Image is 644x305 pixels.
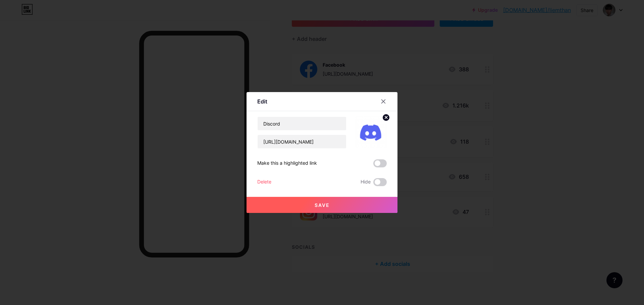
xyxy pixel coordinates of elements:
input: Title [258,117,346,130]
button: Save [247,197,397,213]
div: Edit [257,97,267,105]
span: Hide [361,178,371,186]
input: URL [258,135,346,148]
span: Save [315,202,330,208]
img: link_thumbnail [355,117,387,149]
div: Delete [257,178,271,186]
div: Make this a highlighted link [257,159,317,167]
